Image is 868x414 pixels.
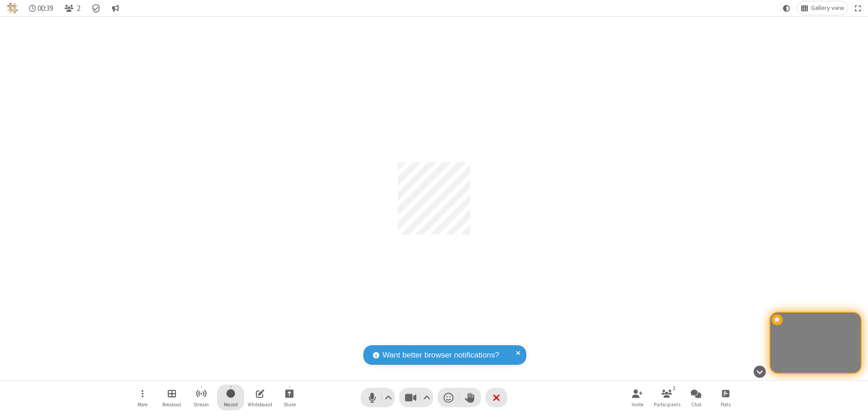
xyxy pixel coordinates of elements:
span: Participants [654,402,680,407]
div: 2 [670,384,678,392]
button: Start recording [217,385,244,410]
button: Audio settings [382,388,395,407]
button: End or leave meeting [486,388,507,407]
span: Chat [691,402,702,407]
div: Meeting details Encryption enabled [88,1,105,15]
button: Open participant list [653,385,680,410]
button: Open participant list [61,1,84,15]
span: Want better browser notifications? [382,349,499,361]
button: Mute (⌘+Shift+A) [361,388,395,407]
span: 00:39 [38,4,53,13]
span: Record [224,402,238,407]
span: Stream [193,402,209,407]
button: Open chat [683,385,710,410]
span: More [137,402,147,407]
button: Open shared whiteboard [246,385,274,410]
button: Manage Breakout Rooms [158,385,185,410]
button: Start sharing [276,385,303,410]
img: QA Selenium DO NOT DELETE OR CHANGE [7,3,18,14]
button: Using system theme [779,1,794,15]
button: Hide [750,361,769,382]
span: Polls [721,402,731,407]
span: Share [283,402,296,407]
button: Conversation [108,1,123,15]
span: Gallery view [811,5,844,12]
button: Open poll [712,385,739,410]
span: Invite [632,402,643,407]
button: Raise hand [459,388,481,407]
span: Breakout [162,402,181,407]
span: Whiteboard [248,402,272,407]
button: Fullscreen [851,1,865,15]
button: Stop video (⌘+Shift+V) [399,388,433,407]
button: Change layout [797,1,848,15]
button: Send a reaction [438,388,459,407]
button: Start streaming [188,385,215,410]
button: Video setting [421,388,433,407]
button: Invite participants (⌘+Shift+I) [624,385,651,410]
button: Open menu [129,385,156,410]
div: Timer [25,1,57,15]
span: 2 [77,4,80,13]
